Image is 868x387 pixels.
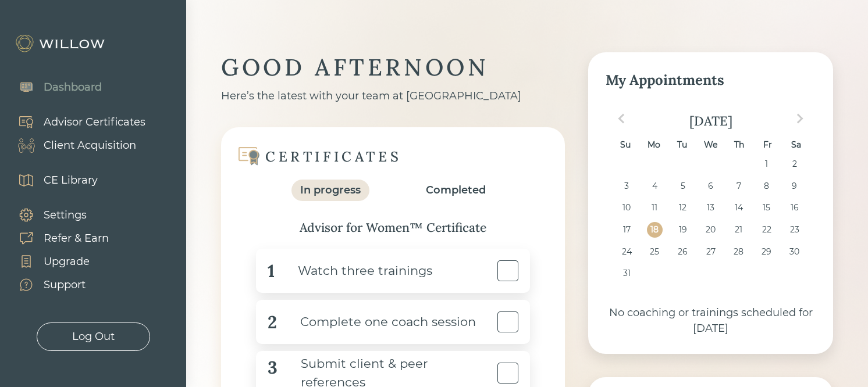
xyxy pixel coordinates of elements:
[731,244,746,260] div: Choose Thursday, August 28th, 2025
[703,178,718,194] div: Choose Wednesday, August 6th, 2025
[44,231,109,246] div: Refer & Earn
[221,88,565,104] div: Here’s the latest with your team at [GEOGRAPHIC_DATA]
[703,222,718,238] div: Choose Wednesday, August 20th, 2025
[787,178,802,194] div: Choose Saturday, August 9th, 2025
[787,244,802,260] div: Choose Saturday, August 30th, 2025
[6,169,98,192] a: CE Library
[759,244,774,260] div: Choose Friday, August 29th, 2025
[44,254,90,270] div: Upgrade
[619,200,635,216] div: Choose Sunday, August 10th, 2025
[265,148,401,166] div: CERTIFICATES
[612,109,631,128] button: Previous Month
[6,250,109,273] a: Upgrade
[15,34,108,53] img: Willow
[787,200,802,216] div: Choose Saturday, August 16th, 2025
[787,222,802,238] div: Choose Saturday, August 23rd, 2025
[610,156,812,288] div: month 2025-08
[6,76,102,99] a: Dashboard
[791,109,809,128] button: Next Month
[760,137,775,153] div: Fr
[275,258,432,284] div: Watch three trainings
[244,218,542,237] div: Advisor for Women™ Certificate
[618,137,634,153] div: Su
[619,222,635,238] div: Choose Sunday, August 17th, 2025
[759,222,774,238] div: Choose Friday, August 22nd, 2025
[72,329,115,345] div: Log Out
[44,173,98,188] div: CE Library
[646,137,661,153] div: Mo
[619,266,635,281] div: Choose Sunday, August 31st, 2025
[703,200,718,216] div: Choose Wednesday, August 13th, 2025
[787,156,802,172] div: Choose Saturday, August 2nd, 2025
[647,222,663,238] div: Choose Monday, August 18th, 2025
[268,309,277,335] div: 2
[674,137,690,153] div: Tu
[6,227,109,250] a: Refer & Earn
[647,178,663,194] div: Choose Monday, August 4th, 2025
[759,200,774,216] div: Choose Friday, August 15th, 2025
[675,178,691,194] div: Choose Tuesday, August 5th, 2025
[44,277,86,293] div: Support
[426,182,486,198] div: Completed
[703,137,718,153] div: We
[44,138,136,153] div: Client Acquisition
[606,305,816,336] div: No coaching or trainings scheduled for [DATE]
[268,258,275,284] div: 1
[300,182,361,198] div: In progress
[675,200,691,216] div: Choose Tuesday, August 12th, 2025
[731,178,746,194] div: Choose Thursday, August 7th, 2025
[606,113,816,129] div: [DATE]
[6,134,145,157] a: Client Acquisition
[619,244,635,260] div: Choose Sunday, August 24th, 2025
[619,178,635,194] div: Choose Sunday, August 3rd, 2025
[759,156,774,172] div: Choose Friday, August 1st, 2025
[731,137,747,153] div: Th
[675,222,691,238] div: Choose Tuesday, August 19th, 2025
[759,178,774,194] div: Choose Friday, August 8th, 2025
[44,80,102,95] div: Dashboard
[703,244,718,260] div: Choose Wednesday, August 27th, 2025
[731,222,746,238] div: Choose Thursday, August 21st, 2025
[277,309,476,335] div: Complete one coach session
[788,137,803,153] div: Sa
[731,200,746,216] div: Choose Thursday, August 14th, 2025
[6,110,145,134] a: Advisor Certificates
[675,244,691,260] div: Choose Tuesday, August 26th, 2025
[647,200,663,216] div: Choose Monday, August 11th, 2025
[221,52,565,83] div: GOOD AFTERNOON
[44,114,145,130] div: Advisor Certificates
[6,203,109,227] a: Settings
[44,207,87,223] div: Settings
[606,70,816,91] div: My Appointments
[647,244,663,260] div: Choose Monday, August 25th, 2025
